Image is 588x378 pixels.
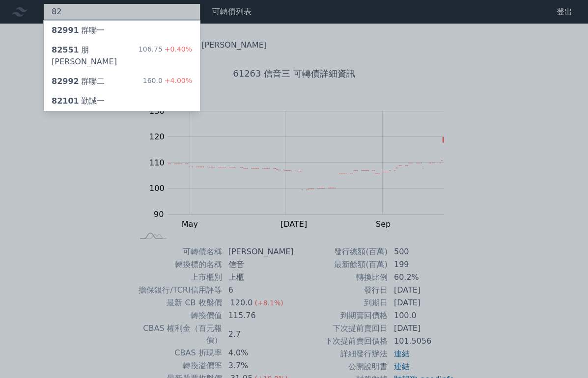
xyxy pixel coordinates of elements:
[52,44,139,68] div: 朋[PERSON_NAME]
[52,77,79,86] span: 82992
[44,72,200,91] a: 82992群聯二 160.0+4.00%
[52,45,79,54] span: 82551
[139,44,192,68] div: 106.75
[52,95,105,107] div: 勤誠一
[44,21,200,40] a: 82991群聯一
[163,45,192,53] span: +0.40%
[52,96,79,106] span: 82101
[52,25,105,36] div: 群聯一
[143,76,192,87] div: 160.0
[44,91,200,111] a: 82101勤誠一
[52,76,105,87] div: 群聯二
[44,40,200,72] a: 82551朋[PERSON_NAME] 106.75+0.40%
[52,26,79,35] span: 82991
[163,77,192,84] span: +4.00%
